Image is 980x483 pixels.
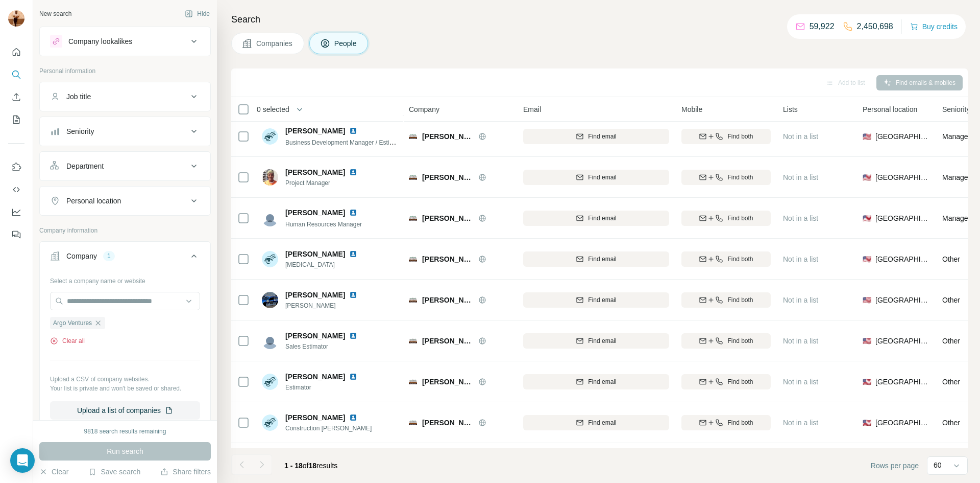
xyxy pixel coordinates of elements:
span: Other [942,296,960,304]
button: Save search [88,467,140,477]
button: Use Surfe API [8,180,24,199]
div: Open Intercom Messenger [10,448,35,473]
span: Project Manager [285,178,370,188]
span: 🇺🇸 [863,295,871,305]
span: Find both [727,214,753,223]
button: Buy credits [910,19,958,34]
span: [PERSON_NAME] [285,331,345,341]
button: Clear all [50,336,85,346]
button: Search [8,65,24,84]
img: Logo of David Hall Masonry [409,132,417,141]
span: Companies [256,38,293,49]
span: Not in a list [783,296,818,304]
span: [PERSON_NAME] [422,418,473,428]
span: [PERSON_NAME] [422,213,473,223]
span: 0 selected [257,104,289,114]
button: Feedback [8,225,24,244]
button: Quick start [8,43,24,61]
span: Not in a list [783,378,818,386]
button: Find both [681,211,771,226]
span: Mobile [681,104,702,114]
span: Find email [588,295,616,305]
span: Other [942,419,960,427]
button: Personal location [40,189,210,213]
button: Find both [681,333,771,349]
div: Seniority [66,126,94,136]
div: 9818 search results remaining [84,427,166,436]
span: [PERSON_NAME] [422,172,473,182]
div: Job title [66,91,91,102]
span: Find email [588,173,616,182]
span: Human Resources Manager [285,221,362,228]
img: Avatar [262,374,278,390]
button: Company1 [40,244,210,272]
div: Company [66,251,97,261]
span: [GEOGRAPHIC_DATA] [875,377,930,387]
span: [PERSON_NAME] [285,412,345,423]
span: [PERSON_NAME] [422,254,473,264]
button: Department [40,154,210,178]
h4: Search [231,12,968,27]
span: of [303,462,309,470]
span: [GEOGRAPHIC_DATA] [875,213,930,223]
span: Find both [727,336,753,346]
span: 🇺🇸 [863,131,871,142]
span: Rows per page [871,461,919,471]
span: Other [942,337,960,345]
button: Upload a list of companies [50,401,200,420]
span: results [284,462,337,470]
button: Find email [523,129,669,144]
button: Find both [681,374,771,389]
span: Find email [588,132,616,141]
img: LinkedIn logo [349,373,357,381]
span: Email [523,104,541,114]
span: [PERSON_NAME] [422,377,473,387]
p: Your list is private and won't be saved or shared. [50,384,200,393]
span: Find email [588,214,616,223]
img: Avatar [262,292,278,308]
span: [PERSON_NAME] [285,301,370,310]
span: Manager [942,132,970,141]
button: Share filters [160,467,211,477]
span: [PERSON_NAME] [422,295,473,305]
span: Manager [942,214,970,222]
span: [PERSON_NAME] [285,372,345,382]
img: Avatar [262,415,278,431]
button: Enrich CSV [8,88,24,106]
button: Find both [681,170,771,185]
span: Lists [783,104,798,114]
span: 🇺🇸 [863,418,871,428]
img: LinkedIn logo [349,413,357,422]
img: LinkedIn logo [349,291,357,299]
button: Find email [523,374,669,389]
span: Not in a list [783,337,818,345]
p: Company information [39,226,211,235]
img: LinkedIn logo [349,332,357,340]
span: [PERSON_NAME] [422,336,473,346]
div: Company lookalikes [68,36,132,47]
img: Logo of David Hall Masonry [409,419,417,427]
div: New search [39,9,71,18]
span: Find email [588,336,616,346]
span: [GEOGRAPHIC_DATA] [875,295,930,305]
span: [PERSON_NAME] [422,131,473,142]
span: Find both [727,377,753,386]
img: Avatar [262,169,278,186]
button: Use Surfe on LinkedIn [8,158,24,176]
img: Logo of David Hall Masonry [409,214,417,222]
button: Find email [523,415,669,430]
img: Avatar [262,251,278,267]
span: 🇺🇸 [863,377,871,387]
span: Find email [588,418,616,427]
span: [GEOGRAPHIC_DATA] [875,254,930,264]
button: Find both [681,415,771,430]
button: Dashboard [8,203,24,221]
span: 🇺🇸 [863,213,871,223]
p: Personal information [39,66,211,76]
img: LinkedIn logo [349,127,357,135]
span: Not in a list [783,255,818,263]
img: Avatar [262,128,278,145]
p: 60 [934,460,942,470]
span: [GEOGRAPHIC_DATA] [875,131,930,142]
span: [PERSON_NAME] [285,208,345,218]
